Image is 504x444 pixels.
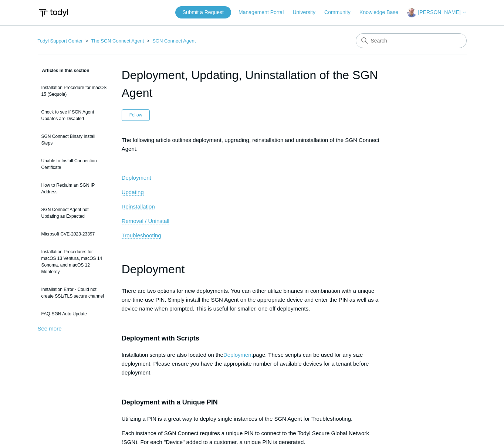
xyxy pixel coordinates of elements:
a: Deployment [122,174,151,181]
img: Todyl Support Center Help Center home page [38,6,69,20]
span: Updating [122,189,144,195]
a: SGN Connect Agent not Updating as Expected [38,203,111,223]
li: Todyl Support Center [38,38,84,44]
li: SGN Connect Agent [145,38,196,44]
li: The SGN Connect Agent [84,38,145,44]
span: Deployment with a Unique PIN [122,399,218,406]
button: Follow Article [122,109,150,121]
a: Knowledge Base [359,9,406,16]
span: Reinstallation [122,203,155,210]
a: Reinstallation [122,203,155,210]
a: Installation Error - Could not create SSL/TLS secure channel [38,282,111,303]
a: The SGN Connect Agent [91,38,144,44]
span: Troubleshooting [122,232,161,238]
a: SGN Connect Binary Install Steps [38,129,111,150]
span: There are two options for new deployments. You can either utilize binaries in combination with a ... [122,288,379,312]
button: [PERSON_NAME] [407,8,466,17]
a: Troubleshooting [122,232,161,239]
a: Installation Procedures for macOS 13 Ventura, macOS 14 Sonoma, and macOS 12 Monterey [38,245,111,279]
span: Deployment [122,262,185,276]
span: Deployment [122,174,151,181]
a: Updating [122,189,144,196]
a: Check to see if SGN Agent Updates are Disabled [38,105,111,126]
a: How to Reclaim an SGN IP Address [38,178,111,199]
a: Management Portal [239,9,291,16]
a: FAQ-SGN Auto Update [38,307,111,321]
span: The following article outlines deployment, upgrading, reinstallation and uninstallation of the SG... [122,137,379,152]
a: SGN Connect Agent [152,38,196,44]
a: Community [324,9,358,16]
span: [PERSON_NAME] [418,9,460,15]
input: Search [356,33,467,48]
a: Deployment [223,352,253,358]
a: Installation Procedure for macOS 15 (Sequoia) [38,81,111,101]
span: Utilizing a PIN is a great way to deploy single instances of the SGN Agent for Troubleshooting. [122,416,353,422]
span: page. These scripts can be used for any size deployment. Please ensure you have the appropriate n... [122,352,369,376]
a: Unable to Install Connection Certificate [38,154,111,174]
a: Microsoft CVE-2023-23397 [38,227,111,241]
a: Todyl Support Center [38,38,83,44]
span: Installation scripts are also located on the [122,352,223,358]
a: Submit a Request [175,6,231,18]
span: Articles in this section [38,68,89,73]
a: Removal / Uninstall [122,218,169,224]
a: See more [38,325,62,332]
h1: Deployment, Updating, Uninstallation of the SGN Agent [122,66,383,102]
span: Deployment with Scripts [122,335,199,342]
a: University [292,9,322,16]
